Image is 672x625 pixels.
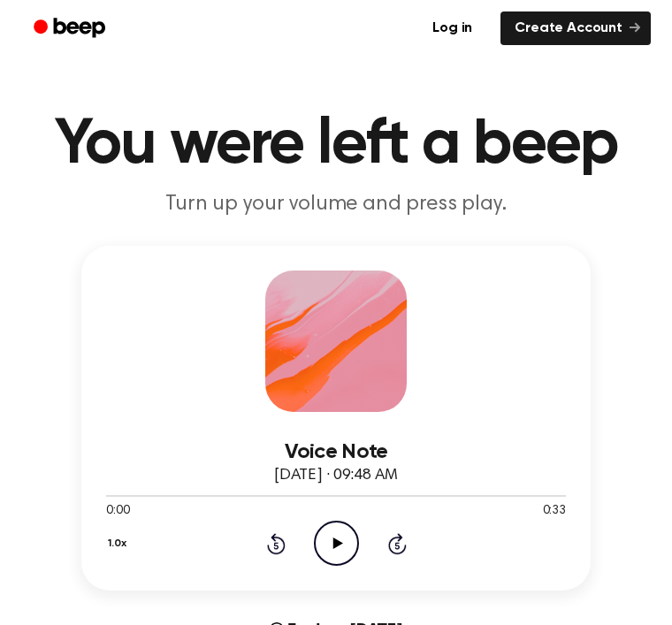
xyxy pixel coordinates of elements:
span: 0:33 [543,502,566,521]
h1: You were left a beep [21,113,651,177]
button: 1.0x [106,529,133,559]
h3: Voice Note [106,440,566,464]
span: [DATE] · 09:48 AM [274,468,398,484]
span: 0:00 [106,502,129,521]
a: Beep [21,11,121,46]
a: Create Account [500,11,651,45]
a: Log in [415,8,490,49]
p: Turn up your volume and press play. [21,191,651,217]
